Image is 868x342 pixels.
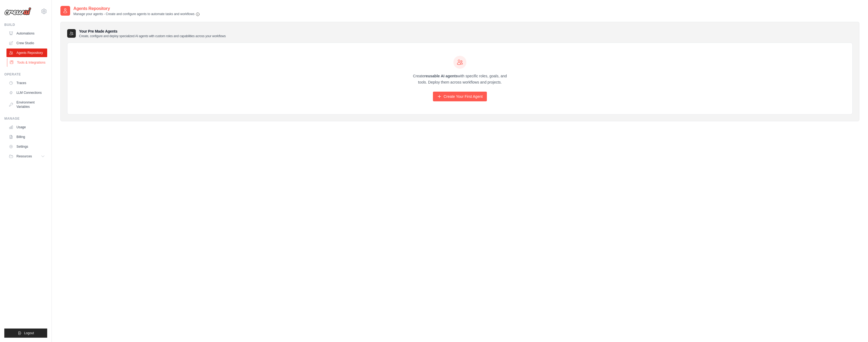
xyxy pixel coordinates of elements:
[6,88,47,97] a: LLM Connections
[6,152,47,161] button: Resources
[24,331,34,335] span: Logout
[4,7,31,15] img: Logo
[408,73,512,85] p: Create with specific roles, goals, and tools. Deploy them across workflows and projects.
[4,72,47,77] div: Operate
[6,29,47,38] a: Automations
[4,23,47,27] div: Build
[73,12,200,16] p: Manage your agents - Create and configure agents to automate tasks and workflows
[79,29,226,38] h3: Your Pre Made Agents
[4,329,47,338] button: Logout
[73,5,200,12] h2: Agents Repository
[6,133,47,141] a: Billing
[6,142,47,151] a: Settings
[6,98,47,111] a: Environment Variables
[16,154,32,158] span: Resources
[6,79,47,87] a: Traces
[424,74,458,78] strong: reusable AI agents
[6,123,47,132] a: Usage
[433,92,487,101] a: Create Your First Agent
[7,58,48,67] a: Tools & Integrations
[4,116,47,121] div: Manage
[6,39,47,47] a: Crew Studio
[79,34,226,38] p: Create, configure and deploy specialized AI agents with custom roles and capabilities across your...
[6,49,47,57] a: Agents Repository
